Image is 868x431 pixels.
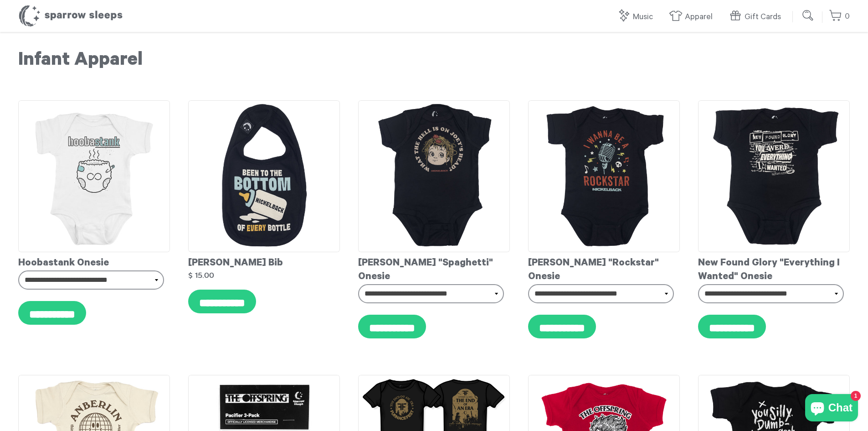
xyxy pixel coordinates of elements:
a: Apparel [669,7,717,27]
img: NickelbackBib_grande.jpg [188,100,340,252]
strong: $ 15.00 [188,271,214,279]
h1: Sparrow Sleeps [18,5,123,27]
h1: Infant Apparel [18,50,850,73]
div: [PERSON_NAME] Bib [188,252,340,270]
div: [PERSON_NAME] "Spaghetti" Onesie [358,252,510,284]
inbox-online-store-chat: Shopify online store chat [802,394,861,424]
img: NewFoundGlory-EverythingIWantedOnesie_grande.jpg [698,100,850,252]
img: Hoobastank-DiaperOnesie_grande.jpg [18,100,170,252]
a: Gift Cards [729,7,786,27]
img: Nickelback-Rockstaronesie_grande.jpg [528,100,680,252]
div: Hoobastank Onesie [18,252,170,270]
img: Nickelback-JoeysHeadonesie_grande.jpg [358,100,510,252]
a: Music [617,7,657,27]
div: New Found Glory "Everything I Wanted" Onesie [698,252,850,284]
a: 0 [829,7,850,26]
div: [PERSON_NAME] "Rockstar" Onesie [528,252,680,284]
input: Submit [799,6,817,25]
